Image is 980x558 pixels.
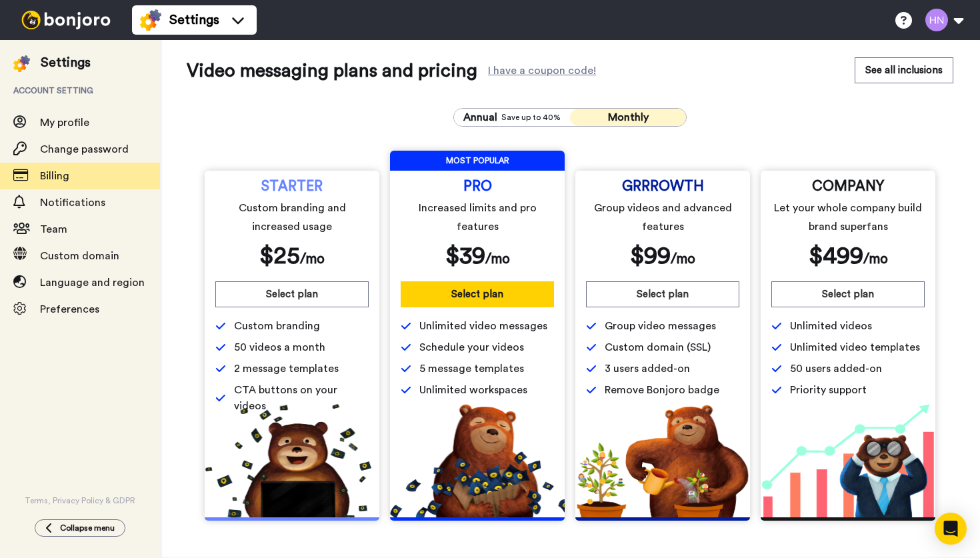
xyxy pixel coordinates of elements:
span: 50 users added-on [790,361,882,377]
img: bj-logo-header-white.svg [16,11,116,29]
span: My profile [40,117,89,128]
span: Custom branding [234,318,320,334]
span: $ 499 [809,244,863,268]
span: Save up to 40% [501,112,561,123]
span: Increased limits and pro features [403,199,552,236]
span: Notifications [40,197,105,208]
button: AnnualSave up to 40% [454,109,570,126]
span: /mo [485,252,510,266]
span: Language and region [40,277,145,288]
span: 5 message templates [419,361,524,377]
span: Custom domain (SSL) [605,339,711,355]
span: Preferences [40,304,99,315]
span: MOST POPULAR [390,151,565,171]
span: Unlimited workspaces [419,382,527,398]
button: See all inclusions [855,57,953,83]
span: Priority support [790,382,867,398]
button: Select plan [215,281,369,307]
span: Remove Bonjoro badge [605,382,719,398]
img: 5112517b2a94bd7fef09f8ca13467cef.png [205,404,379,517]
span: Team [40,224,67,235]
span: /mo [671,252,695,266]
span: $ 99 [630,244,671,268]
button: Monthly [570,109,686,126]
button: Select plan [401,281,554,307]
span: $ 39 [445,244,485,268]
span: Unlimited video messages [419,318,547,334]
span: Billing [40,171,69,181]
span: Let your whole company build brand superfans [774,199,923,236]
span: Custom branding and increased usage [218,199,367,236]
img: edd2fd70e3428fe950fd299a7ba1283f.png [575,404,750,517]
span: Settings [169,11,219,29]
span: Unlimited video templates [790,339,920,355]
span: Video messaging plans and pricing [187,57,477,84]
button: Collapse menu [35,519,125,537]
span: 3 users added-on [605,361,690,377]
span: 2 message templates [234,361,339,377]
span: Group videos and advanced features [589,199,737,236]
span: STARTER [261,181,323,192]
span: $ 25 [259,244,300,268]
span: Collapse menu [60,523,115,533]
img: settings-colored.svg [13,55,30,72]
img: settings-colored.svg [140,9,161,31]
span: Group video messages [605,318,716,334]
span: COMPANY [812,181,884,192]
span: CTA buttons on your videos [234,382,369,414]
span: PRO [463,181,492,192]
button: Select plan [771,281,925,307]
span: Unlimited videos [790,318,872,334]
span: GRRROWTH [622,181,704,192]
button: Select plan [586,281,739,307]
div: Open Intercom Messenger [935,513,967,545]
span: /mo [300,252,325,266]
div: Settings [41,53,91,72]
span: 50 videos a month [234,339,325,355]
span: Monthly [608,112,649,123]
span: Custom domain [40,251,119,261]
span: /mo [863,252,888,266]
img: b5b10b7112978f982230d1107d8aada4.png [390,404,565,517]
span: Change password [40,144,129,155]
div: I have a coupon code! [488,67,596,75]
span: Annual [463,109,497,125]
img: baac238c4e1197dfdb093d3ea7416ec4.png [761,404,935,517]
span: Schedule your videos [419,339,524,355]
